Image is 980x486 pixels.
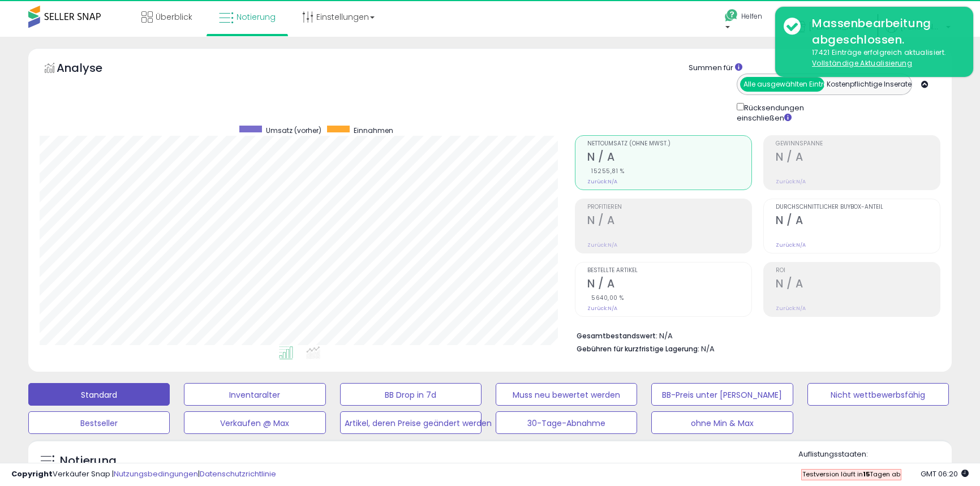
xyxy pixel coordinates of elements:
font: N/A [796,305,806,312]
font: Zurück: [587,178,608,185]
font: Verkäufer Snap | [53,468,114,479]
font: Analyse [57,60,103,76]
font: N/A [608,178,617,185]
button: Bestseller [28,411,170,434]
font: Muss neu bewertet werden [513,389,620,401]
button: BB-Preis unter [PERSON_NAME] [651,383,793,406]
button: Muss neu bewertet werden [496,383,637,406]
font: BB Drop in 7d [385,389,436,401]
a: Datenschutzrichtlinie [200,468,276,479]
font: N / A [587,149,615,165]
font: N / A [587,213,615,228]
font: Umsatz (vorher) [266,126,321,135]
button: Verkaufen @ Max [184,411,325,434]
font: | [198,468,200,479]
font: Artikel, deren Preise geändert werden [345,418,492,429]
font: N/A [701,343,715,354]
font: N / A [776,213,803,228]
font: N/A [608,242,617,248]
font: Vollständige Aktualisierung [812,58,912,68]
button: ohne Min & Max [651,411,793,434]
font: Helfen [741,11,762,21]
font: Standard [81,389,117,401]
button: Alle ausgewählten Einträge [740,77,824,92]
button: 30-Tage-Abnahme [496,411,637,434]
i: Hilfe erhalten [724,8,738,23]
font: 30-Tage-Abnahme [527,418,605,429]
font: Zurück: [776,242,796,248]
font: Bestseller [80,418,118,429]
button: Artikel, deren Preise geändert werden [340,411,482,434]
font: Durchschnittlicher Buybox-Anteil [776,203,883,211]
font: Massenbearbeitung abgeschlossen. [812,15,931,48]
font: ROI [776,266,785,274]
font: 15255,81 % [591,167,624,175]
font: Zurück: [776,178,796,185]
font: N/A [796,242,806,248]
span: 2025-08-14 07:05 GMT [921,468,969,479]
font: Inventaralter [229,389,280,401]
font: 5640,00 % [591,294,624,302]
font: Bestellte Artikel [587,266,638,274]
font: Kostenpflichtige Inserate [827,79,912,89]
font: Gebühren für kurzfristige Lagerung: [577,344,699,354]
font: Nettoumsatz (ohne MwSt.) [587,139,670,148]
font: N/A [608,305,617,312]
font: Testversion läuft in [802,470,863,479]
font: Gesamtbestandswert: [577,331,657,341]
font: N/A [796,178,806,185]
font: Summen für [689,62,733,73]
button: Kostenpflichtige Inserate [824,77,908,92]
font: Auflistungsstaaten: [798,449,868,459]
font: BB-Preis unter [PERSON_NAME] [662,389,782,401]
font: Rücksendungen einschließen [737,102,804,124]
font: Einstellungen [316,11,369,23]
button: Nicht wettbewerbsfähig [807,383,949,406]
font: ohne Min & Max [691,418,754,429]
button: BB Drop in 7d [340,383,482,406]
font: Zurück: [776,305,796,312]
font: Tagen ab [870,470,900,479]
button: Standard [28,383,170,406]
font: Zurück: [587,305,608,312]
font: Copyright [11,468,53,479]
font: Profitieren [587,203,622,211]
font: Einnahmen [354,126,393,135]
font: N / A [587,276,615,291]
font: Nicht wettbewerbsfähig [831,389,925,401]
font: Verkaufen @ Max [220,418,289,429]
font: Gewinnspanne [776,139,823,148]
font: N / A [776,276,803,291]
font: Zurück: [587,242,608,248]
font: Notierung [237,11,276,23]
font: 17421 Einträge erfolgreich aktualisiert. [812,48,946,57]
font: N/A [659,330,673,341]
font: Alle ausgewählten Einträge [743,79,837,89]
a: Nutzungsbedingungen [114,468,198,479]
font: N / A [776,149,803,165]
button: Inventaralter [184,383,325,406]
font: GMT 06:20 [921,468,958,479]
font: 15 [863,470,870,479]
font: Überblick [156,11,192,23]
